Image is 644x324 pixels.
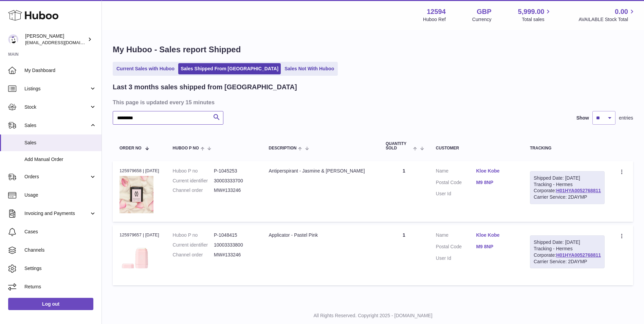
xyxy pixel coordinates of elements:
span: Cases [24,229,96,235]
span: Order No [119,146,142,150]
div: Tracking [530,146,605,150]
dt: Channel order [173,187,214,194]
div: Antiperspirant - Jasmine & [PERSON_NAME] [269,168,372,174]
dt: Postal Code [436,244,476,252]
span: Description [269,146,296,150]
h3: This page is updated every 15 minutes [113,98,631,106]
a: Sales Not With Huboo [282,63,336,74]
div: Shipped Date: [DATE] [534,175,601,181]
a: H01HYA0052768811 [556,188,601,193]
span: Add Manual Order [24,156,96,163]
span: Sales [24,122,89,129]
span: Sales [24,140,96,146]
span: Settings [24,265,96,272]
div: Currency [472,16,492,23]
div: Huboo Ref [423,16,446,23]
a: Kloe Kobe [476,168,516,174]
span: AVAILABLE Stock Total [578,16,636,23]
div: Shipped Date: [DATE] [534,239,601,246]
a: 0.00 AVAILABLE Stock Total [578,7,636,23]
dt: Current identifier [173,242,214,248]
dd: MW#133246 [214,187,255,194]
a: M9 8NP [476,244,516,250]
td: 1 [379,225,429,285]
dt: User Id [436,255,476,262]
label: Show [576,115,589,121]
dd: P-1045253 [214,168,255,174]
p: All Rights Reserved. Copyright 2025 - [DOMAIN_NAME] [107,312,639,319]
span: 0.00 [615,7,628,16]
strong: 12594 [427,7,446,16]
div: Tracking - Hermes Corporate: [530,171,605,204]
a: Sales Shipped From [GEOGRAPHIC_DATA] [178,63,281,74]
a: H01HYA0052768811 [556,252,601,258]
a: M9 8NP [476,179,516,186]
span: Listings [24,86,89,92]
span: Returns [24,284,96,290]
div: Tracking - Hermes Corporate: [530,235,605,269]
span: Total sales [522,16,552,23]
div: [PERSON_NAME] [25,33,86,46]
dt: Huboo P no [173,168,214,174]
dt: User Id [436,191,476,197]
span: Quantity Sold [386,142,412,150]
span: [EMAIL_ADDRESS][DOMAIN_NAME] [25,40,100,45]
div: Carrier Service: 2DAYMP [534,258,601,265]
img: 125941757338101.PNG [119,240,153,277]
a: Current Sales with Huboo [114,63,177,74]
span: Usage [24,192,96,198]
span: Orders [24,174,89,180]
img: internalAdmin-12594@internal.huboo.com [8,34,18,44]
dt: Postal Code [436,179,476,187]
dt: Name [436,168,476,176]
h2: Last 3 months sales shipped from [GEOGRAPHIC_DATA] [113,83,297,92]
span: Channels [24,247,96,253]
div: Applicator - Pastel Pink [269,232,372,238]
div: 125979657 | [DATE] [119,232,159,238]
a: Kloe Kobe [476,232,516,238]
strong: GBP [477,7,491,16]
div: Customer [436,146,516,150]
dd: MW#133246 [214,252,255,258]
div: 125979658 | [DATE] [119,168,159,174]
dd: 10003333800 [214,242,255,248]
span: Invoicing and Payments [24,210,89,217]
a: 5,999.00 Total sales [518,7,552,23]
dt: Huboo P no [173,232,214,238]
td: 1 [379,161,429,222]
span: My Dashboard [24,67,96,74]
span: Huboo P no [173,146,199,150]
span: entries [619,115,633,121]
dd: P-1048415 [214,232,255,238]
span: 5,999.00 [518,7,545,16]
dt: Current identifier [173,178,214,184]
img: 125941757338071.JPG [119,176,153,213]
dt: Name [436,232,476,240]
dd: 30003333700 [214,178,255,184]
dt: Channel order [173,252,214,258]
div: Carrier Service: 2DAYMP [534,194,601,200]
h1: My Huboo - Sales report Shipped [113,44,633,55]
a: Log out [8,298,93,310]
span: Stock [24,104,89,110]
